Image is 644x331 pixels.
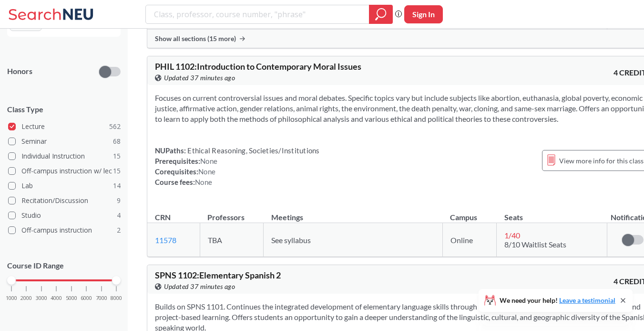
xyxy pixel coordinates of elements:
label: Individual Instruction [8,150,121,162]
label: Off-campus instruction w/ lec [8,165,121,177]
span: See syllabus [271,235,311,245]
th: Seats [497,203,607,223]
div: magnifying glass [369,5,393,24]
span: Updated 37 minutes ago [164,281,235,292]
th: Meetings [264,203,442,223]
span: Ethical Reasoning, Societies/Institutions [186,146,320,155]
span: None [198,167,215,176]
a: 11578 [155,235,176,245]
span: Updated 37 minutes ago [164,73,235,83]
span: 14 [113,181,121,191]
svg: magnifying glass [375,8,387,21]
span: We need your help! [500,297,615,304]
span: SPNS 1102 : Elementary Spanish 2 [155,270,281,280]
button: Sign In [404,5,443,23]
span: 3000 [36,296,47,301]
th: Professors [200,203,264,223]
label: Seminar [8,135,121,148]
span: 2000 [20,296,32,301]
span: 1 / 40 [504,231,520,240]
span: PHIL 1102 : Introduction to Contemporary Moral Issues [155,61,361,72]
span: 68 [113,136,121,147]
label: Recitation/Discussion [8,194,121,207]
input: Class, professor, course number, "phrase" [153,6,362,22]
div: NUPaths: Prerequisites: Corequisites: Course fees: [155,145,320,187]
span: 2 [117,225,121,235]
span: 4000 [51,296,62,301]
label: Lab [8,180,121,192]
span: None [195,178,212,186]
span: 9 [117,195,121,206]
span: None [200,157,217,165]
label: Lecture [8,120,121,133]
span: 15 [113,166,121,176]
span: 1000 [6,296,17,301]
span: 5000 [66,296,77,301]
div: CRN [155,212,171,223]
span: Class Type [7,104,121,115]
span: 7000 [96,296,107,301]
label: Off-campus instruction [8,224,121,236]
span: 8000 [111,296,122,301]
span: View more info for this class [559,155,644,167]
th: Campus [442,203,497,223]
span: 6000 [81,296,92,301]
span: 15 [113,151,121,161]
span: 4 [117,210,121,221]
td: TBA [200,223,264,257]
a: Leave a testimonial [559,296,615,304]
span: 562 [109,121,121,132]
p: Honors [7,66,32,77]
span: Show all sections (15 more) [155,34,236,43]
span: 8/10 Waitlist Seats [504,240,566,249]
p: Course ID Range [7,260,121,271]
td: Online [442,223,497,257]
label: Studio [8,209,121,222]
